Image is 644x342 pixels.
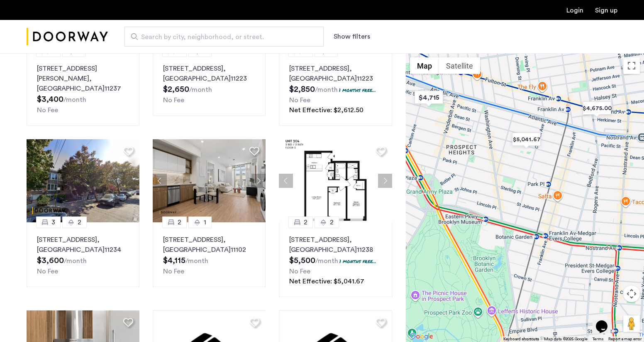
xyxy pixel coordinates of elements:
a: Report a map error [608,336,642,342]
img: dc6efc1f-24ba-4395-9182-45437e21be9a_638882120050713957.png [27,139,140,222]
div: $4,675.00 [579,99,615,118]
a: 21[STREET_ADDRESS], [GEOGRAPHIC_DATA]112231 months free...No FeeNet Effective: $2,612.50 [279,51,392,126]
button: Show street map [410,57,439,74]
sub: /month [315,258,338,264]
p: [STREET_ADDRESS] 11102 [163,235,255,255]
span: 2 [78,217,81,227]
span: $3,600 [37,256,64,265]
a: 22[STREET_ADDRESS], [GEOGRAPHIC_DATA]112381 months free...No FeeNet Effective: $5,041.67 [279,222,392,297]
sub: /month [64,258,87,264]
span: Net Effective: $5,041.67 [289,278,364,285]
span: $4,115 [163,256,185,265]
span: No Fee [163,97,184,103]
sub: /month [189,86,212,93]
span: 1 [204,217,206,227]
img: Google [408,331,435,342]
button: Keyboard shortcuts [503,336,539,342]
span: $2,850 [289,85,315,93]
span: Map data ©2025 Google [544,337,588,341]
span: 2 [330,217,334,227]
span: $2,650 [163,85,189,93]
a: 32[STREET_ADDRESS], [GEOGRAPHIC_DATA]11234No Fee [27,222,139,287]
span: No Fee [37,268,58,275]
p: [STREET_ADDRESS] 11238 [289,235,381,255]
a: 21[STREET_ADDRESS], [GEOGRAPHIC_DATA]11102No Fee [153,222,266,287]
div: from $3,390.63 [357,38,408,57]
a: Terms (opens in new tab) [593,336,603,342]
button: Next apartment [251,174,266,188]
span: 2 [304,217,307,227]
button: Previous apartment [279,174,293,188]
button: Previous apartment [153,174,167,188]
p: [STREET_ADDRESS][PERSON_NAME] 11237 [37,64,129,93]
span: No Fee [163,268,184,275]
sub: /month [315,86,338,93]
p: 1 months free... [339,258,376,265]
p: [STREET_ADDRESS] 11234 [37,235,129,255]
div: $5,041.67 [509,130,544,149]
p: [STREET_ADDRESS] 11223 [163,64,255,84]
p: [STREET_ADDRESS] 11223 [289,64,381,84]
button: Map camera controls [623,285,640,302]
span: No Fee [289,268,310,275]
a: Cazamio Logo [27,21,108,52]
span: $5,500 [289,256,315,265]
img: 2014_638471713038446286.jpeg [153,139,266,222]
span: Net Effective: $2,612.50 [289,107,363,113]
button: Show satellite imagery [439,57,480,74]
p: 1 months free... [339,86,376,93]
div: $4,715 [411,88,446,107]
a: 21[STREET_ADDRESS][PERSON_NAME], [GEOGRAPHIC_DATA]11237No Fee [27,51,139,126]
button: Toggle fullscreen view [623,57,640,74]
a: Open this area in Google Maps (opens a new window) [408,331,435,342]
input: Apartment Search [124,27,324,47]
span: Search by city, neighborhood, or street. [141,32,300,42]
span: No Fee [289,97,310,103]
button: Next apartment [378,174,392,188]
a: Login [566,7,583,14]
a: Registration [595,7,617,14]
span: No Fee [37,107,58,113]
button: Drag Pegman onto the map to open Street View [623,315,640,332]
a: 21[STREET_ADDRESS], [GEOGRAPHIC_DATA]11223No Fee [153,51,266,116]
sub: /month [63,96,86,103]
span: 2 [178,217,181,227]
iframe: chat widget [593,309,619,334]
span: $3,400 [37,95,63,103]
span: 3 [51,217,55,227]
button: Show or hide filters [334,32,370,42]
img: 360ac8f6-4482-47b0-bc3d-3cb89b569d10_638900046317876076.jpeg [279,139,392,222]
img: logo [27,21,108,52]
sub: /month [185,258,208,264]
